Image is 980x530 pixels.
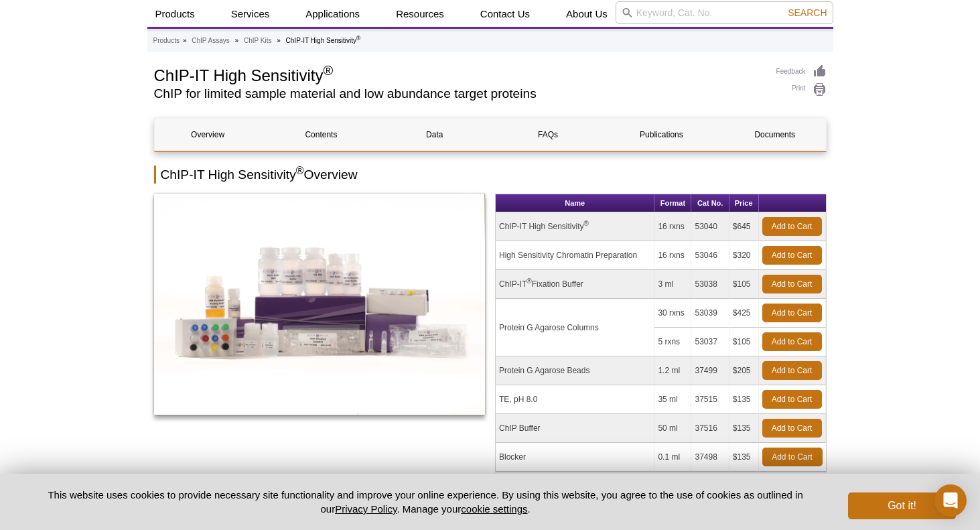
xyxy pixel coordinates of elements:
[654,443,691,472] td: 0.1 ml
[762,217,822,236] a: Add to Cart
[608,119,715,151] a: Publications
[654,328,691,356] td: 5 rxns
[296,165,304,176] sup: ®
[494,119,601,151] a: FAQs
[654,212,691,241] td: 16 rxns
[153,35,180,47] a: Products
[356,35,360,42] sup: ®
[654,194,691,212] th: Format
[496,356,654,385] td: Protein G Agarose Beads
[729,194,759,212] th: Price
[323,63,333,78] sup: ®
[729,356,759,385] td: $205
[183,37,187,44] li: »
[155,119,261,151] a: Overview
[461,503,527,515] button: cookie settings
[729,270,759,299] td: $105
[527,277,531,285] sup: ®
[584,220,589,227] sup: ®
[691,270,729,299] td: 53038
[934,484,967,517] div: Open Intercom Messenger
[472,1,538,27] a: Contact Us
[691,414,729,443] td: 37516
[762,419,822,438] a: Add to Cart
[616,1,833,24] input: Keyword, Cat. No.
[729,414,759,443] td: $135
[277,37,281,44] li: »
[691,328,729,356] td: 53037
[784,7,831,19] button: Search
[297,1,368,27] a: Applications
[654,299,691,328] td: 30 rxns
[496,241,654,270] td: High Sensitivity Chromatin Preparation
[762,361,822,380] a: Add to Cart
[654,270,691,299] td: 3 ml
[223,1,278,27] a: Services
[154,64,763,84] h1: ChIP-IT High Sensitivity
[154,88,763,100] h2: ChIP for limited sample material and low abundance target proteins
[762,332,822,351] a: Add to Cart
[848,492,955,519] button: Got it!
[762,246,822,265] a: Add to Cart
[762,275,822,293] a: Add to Cart
[147,1,203,27] a: Products
[776,82,827,97] a: Print
[496,443,654,472] td: Blocker
[154,194,486,415] img: ChIP-IT High Sensitivity Kit
[788,7,827,18] span: Search
[654,385,691,414] td: 35 ml
[235,37,239,44] li: »
[496,385,654,414] td: TE, pH 8.0
[762,304,822,322] a: Add to Cart
[762,390,822,409] a: Add to Cart
[729,385,759,414] td: $135
[154,165,827,184] h2: ChIP-IT High Sensitivity Overview
[691,212,729,241] td: 53040
[776,64,827,79] a: Feedback
[729,328,759,356] td: $105
[729,299,759,328] td: $425
[268,119,374,151] a: Contents
[244,35,272,47] a: ChIP Kits
[496,414,654,443] td: ChIP Buffer
[558,1,616,27] a: About Us
[496,270,654,299] td: ChIP-IT Fixation Buffer
[496,212,654,241] td: ChIP-IT High Sensitivity
[388,1,452,27] a: Resources
[691,385,729,414] td: 37515
[729,241,759,270] td: $320
[691,194,729,212] th: Cat No.
[381,119,488,151] a: Data
[729,212,759,241] td: $645
[762,448,823,466] a: Add to Cart
[335,503,397,515] a: Privacy Policy
[691,299,729,328] td: 53039
[691,443,729,472] td: 37498
[25,488,827,516] p: This website uses cookies to provide necessary site functionality and improve your online experie...
[729,443,759,472] td: $135
[192,35,230,47] a: ChIP Assays
[721,119,828,151] a: Documents
[286,37,361,44] li: ChIP-IT High Sensitivity
[654,356,691,385] td: 1.2 ml
[691,241,729,270] td: 53046
[654,241,691,270] td: 16 rxns
[496,194,654,212] th: Name
[691,356,729,385] td: 37499
[496,299,654,356] td: Protein G Agarose Columns
[654,414,691,443] td: 50 ml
